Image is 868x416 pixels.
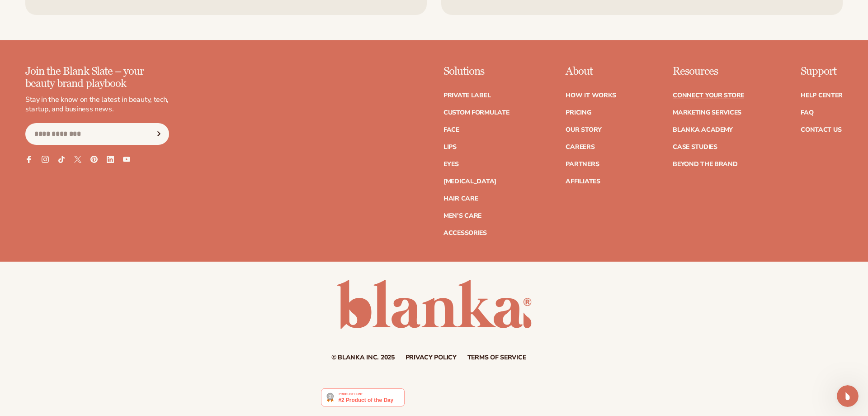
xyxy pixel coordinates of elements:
div: We don't have specific information about future Korean skincare products in our roadmap. However,... [7,128,174,228]
a: Partners [566,161,599,167]
button: Subscribe [149,123,169,145]
a: Source reference 4367668: [50,49,57,57]
a: Beyond the brand [673,161,738,167]
a: [MEDICAL_DATA] [443,178,496,185]
div: user says… [7,92,174,128]
a: Case Studies [673,144,717,150]
a: Careers [566,144,594,150]
a: Affiliates [566,178,600,185]
div: are you planing in the future to offering korean [MEDICAL_DATA] ? [40,98,166,115]
div: Lee says… [7,128,174,229]
div: Lee says… [7,65,174,92]
div: While we don't specifically mention Korean skincare, our catalog includes hundreds of beauty and ... [14,14,166,59]
div: Lee says… [7,229,174,249]
input: Your email [15,247,166,270]
button: Home [142,4,159,21]
p: Join the Blank Slate – your beauty brand playbook [25,66,169,90]
p: Support [801,66,843,77]
iframe: Customer reviews powered by Trustpilot [411,388,547,411]
div: We don't have specific information about future Korean skincare products in our roadmap. However,... [14,134,166,222]
a: Privacy policy [406,354,457,361]
div: Was that helpful? [14,234,70,243]
a: How It Works [566,92,616,99]
a: Men's Care [443,213,481,219]
a: Eyes [443,161,459,167]
p: Resources [673,66,744,77]
p: Solutions [443,66,509,77]
p: Stay in the know on the latest in beauty, tech, startup, and business news. [25,95,169,114]
a: Lips [443,144,457,150]
a: Terms of service [467,354,526,361]
div: Is that what you were looking for? [14,71,122,80]
button: Emoji picker [139,296,146,304]
button: Send a message… [153,293,168,307]
div: are you planing in the future to offering korean [MEDICAL_DATA] ? [33,92,174,121]
a: Accessories [443,230,487,236]
a: Pricing [566,110,591,116]
a: Help Center [801,92,843,99]
small: © Blanka Inc. 2025 [331,353,395,362]
a: Custom formulate [443,110,509,116]
a: Source reference 8720347: [130,168,137,175]
img: Blanka - Start a beauty or cosmetic line in under 5 minutes | Product Hunt [321,388,405,406]
a: FAQ [801,110,813,116]
a: Blanka Academy [673,127,733,133]
a: Marketing services [673,110,741,116]
p: About [566,66,616,77]
iframe: Intercom live chat [837,385,859,407]
a: Private label [443,92,491,99]
div: Is that what you were looking for? [7,65,129,85]
a: Hair Care [443,196,478,202]
a: Face [443,127,459,133]
div: Was that helpful? [7,229,77,249]
a: Our Story [566,127,601,133]
a: Contact Us [801,127,841,133]
a: Connect your store [673,92,744,99]
textarea: Message… [9,270,171,286]
div: Close [159,4,175,20]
